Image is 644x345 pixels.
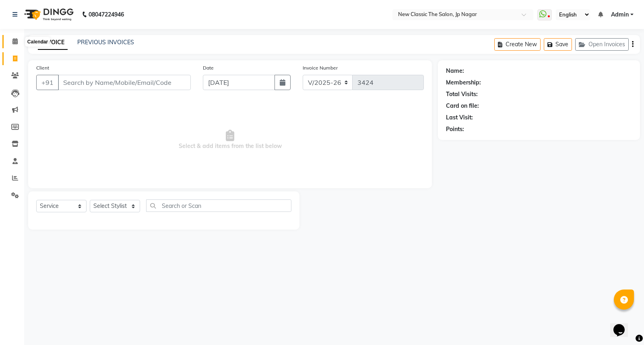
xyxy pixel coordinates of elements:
[77,39,134,46] a: PREVIOUS INVOICES
[446,113,473,122] div: Last Visit:
[303,64,338,72] label: Invoice Number
[25,37,50,47] div: Calendar
[446,67,464,75] div: Name:
[611,10,629,19] span: Admin
[544,38,572,51] button: Save
[575,38,629,51] button: Open Invoices
[446,90,478,99] div: Total Visits:
[610,313,636,337] iframe: chat widget
[36,75,59,90] button: +91
[36,64,49,72] label: Client
[36,100,424,180] span: Select & add items from the list below
[89,3,124,26] b: 08047224946
[446,125,464,133] div: Points:
[446,102,479,110] div: Card on file:
[203,64,214,72] label: Date
[58,75,191,90] input: Search by Name/Mobile/Email/Code
[146,199,291,212] input: Search or Scan
[494,38,541,51] button: Create New
[21,3,76,26] img: logo
[446,78,481,87] div: Membership:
